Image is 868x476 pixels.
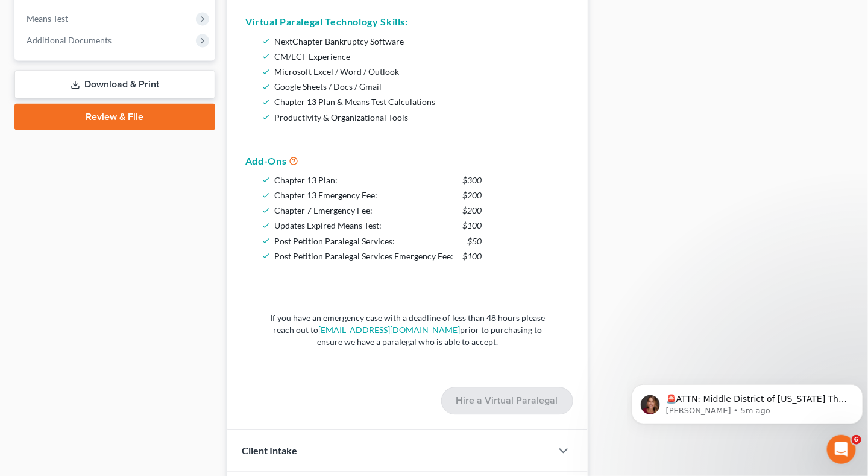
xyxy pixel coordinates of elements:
span: Post Petition Paralegal Services Emergency Fee: [274,252,453,262]
span: $200 [462,203,482,218]
span: Chapter 13 Emergency Fee: [274,191,377,201]
li: Productivity & Organizational Tools [274,110,565,125]
span: Client Intake [242,445,297,457]
a: Download & Print [14,71,215,99]
span: Chapter 7 Emergency Fee: [274,206,373,216]
li: NextChapter Bankruptcy Software [274,34,565,49]
h5: Add-Ons [245,154,570,168]
li: Google Sheets / Docs / Gmail [274,79,565,94]
iframe: Intercom notifications message [627,359,868,443]
a: [EMAIL_ADDRESS][DOMAIN_NAME] [318,325,460,335]
li: CM/ECF Experience [274,49,565,64]
a: Review & File [14,104,215,130]
span: Updates Expired Means Test: [274,221,382,231]
h5: Virtual Paralegal Technology Skills: [245,14,570,29]
span: $300 [462,173,482,188]
span: Additional Documents [27,35,112,45]
button: Hire a Virtual Paralegal [441,387,573,415]
span: $100 [462,249,482,264]
span: 6 [852,435,861,445]
li: Chapter 13 Plan & Means Test Calculations [274,94,565,109]
span: Means Test [27,13,68,24]
span: Chapter 13 Plan: [274,176,338,186]
p: If you have an emergency case with a deadline of less than 48 hours please reach out to prior to ... [265,313,550,349]
iframe: Intercom live chat [827,435,856,464]
span: $100 [462,218,482,233]
span: $50 [467,234,482,249]
span: Post Petition Paralegal Services: [274,236,395,247]
span: $200 [462,188,482,203]
li: Microsoft Excel / Word / Outlook [274,64,565,79]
